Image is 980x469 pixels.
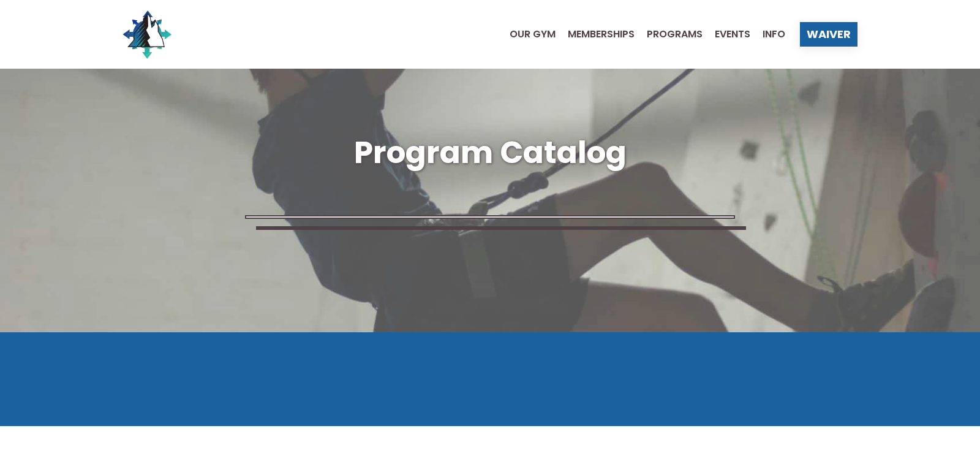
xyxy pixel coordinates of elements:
span: Programs [647,29,703,39]
span: Our Gym [510,29,556,39]
h1: Program Catalog [123,131,858,174]
a: Info [750,29,785,39]
img: North Wall Logo [123,10,171,59]
a: Events [703,29,750,39]
span: Events [715,29,750,39]
span: Memberships [568,29,635,39]
a: Programs [635,29,703,39]
a: Memberships [556,29,635,39]
span: Waiver [807,29,851,40]
span: Info [763,29,785,39]
a: Our Gym [497,29,556,39]
a: Waiver [800,22,858,47]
